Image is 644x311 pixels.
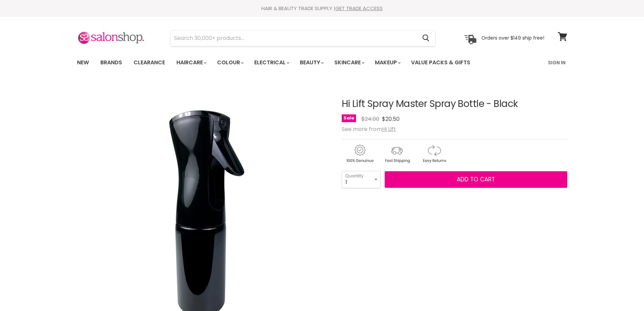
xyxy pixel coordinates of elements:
img: genuine.gif [342,143,378,164]
button: Add to cart [385,171,567,188]
a: Haircare [171,55,211,70]
input: Search [171,30,417,46]
a: Skincare [329,55,368,70]
button: Search [417,30,435,46]
a: Value Packs & Gifts [406,55,475,70]
a: GET TRADE ACCESS [335,5,383,12]
span: $24.00 [361,115,379,123]
a: Sign In [544,55,570,70]
a: Beauty [295,55,328,70]
a: Colour [212,55,248,70]
form: Product [170,30,435,46]
span: $20.50 [382,115,400,123]
nav: Main [69,53,576,72]
span: Add to cart [457,175,495,183]
a: Electrical [249,55,293,70]
img: returns.gif [416,143,452,164]
p: Orders over $149 ship free! [481,35,544,41]
ul: Main menu [72,53,510,72]
span: Sale [342,114,356,122]
a: Brands [95,55,127,70]
h1: Hi Lift Spray Master Spray Bottle - Black [342,99,567,109]
a: Hi Lift [382,125,396,133]
img: shipping.gif [379,143,415,164]
div: HAIR & BEAUTY TRADE SUPPLY | [69,5,576,12]
span: See more from [342,125,396,133]
select: Quantity [342,171,381,188]
a: New [72,55,94,70]
a: Makeup [370,55,405,70]
a: Clearance [128,55,170,70]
